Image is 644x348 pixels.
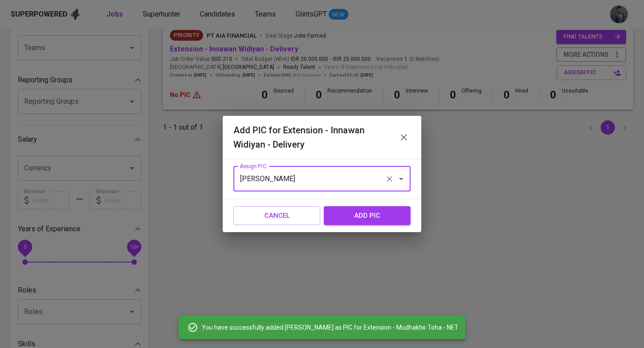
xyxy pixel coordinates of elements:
[395,173,407,185] button: Open
[202,323,458,332] span: You have successfully added [PERSON_NAME] as PIC for Extension - Mudhakhir Toha - NET
[324,206,411,225] button: add pic
[334,210,401,221] span: add pic
[243,210,310,221] span: Cancel
[233,123,390,152] h6: Add PIC for Extension - Innawan Widiyan - Delivery
[383,173,396,185] button: Clear
[233,206,320,225] button: Cancel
